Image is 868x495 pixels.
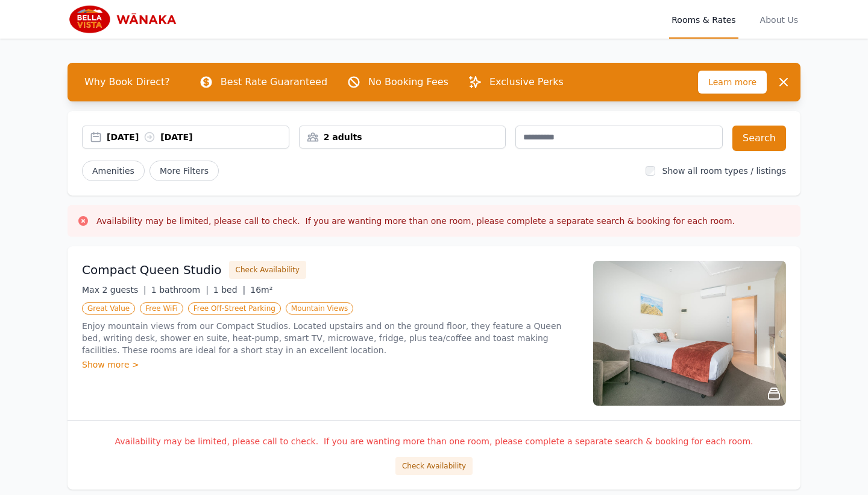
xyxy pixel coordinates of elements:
p: No Booking Fees [368,75,448,89]
span: Free WiFi [140,302,183,315]
button: Amenities [82,161,145,181]
p: Availability may be limited, please call to check. If you are wanting more than one room, please ... [82,435,786,447]
span: Learn more [698,71,767,94]
span: 1 bed | [213,285,245,295]
span: More Filters [149,161,219,181]
label: Show all room types / listings [662,166,786,176]
span: Max 2 guests | [82,285,146,295]
button: Check Availability [395,457,473,475]
span: 1 bathroom | [151,285,209,295]
div: Show more > [82,359,579,371]
span: Mountain Views [286,302,353,315]
div: [DATE] [DATE] [107,131,289,143]
h3: Compact Queen Studio [82,261,222,278]
span: Great Value [82,302,135,315]
h3: Availability may be limited, please call to check. If you are wanting more than one room, please ... [96,215,735,227]
p: Exclusive Perks [489,75,564,89]
div: 2 adults [300,131,506,143]
img: Bella Vista Wanaka [68,5,183,34]
span: Why Book Direct? [75,70,180,94]
button: Search [732,126,786,151]
button: Check Availability [229,261,306,279]
p: Enjoy mountain views from our Compact Studios. Located upstairs and on the ground floor, they fea... [82,320,579,356]
span: Free Off-Street Parking [188,302,281,315]
p: Best Rate Guaranteed [221,75,327,89]
span: 16m² [250,285,272,295]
